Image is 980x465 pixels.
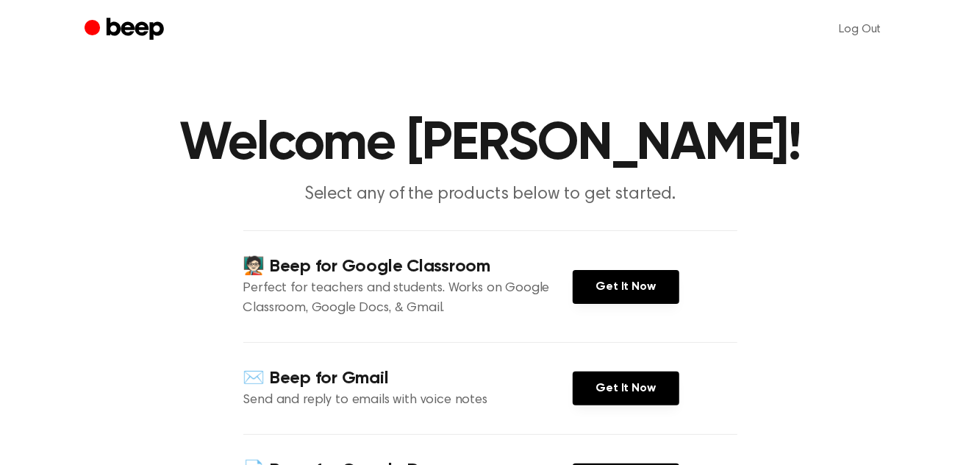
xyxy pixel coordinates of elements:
[825,12,896,47] a: Log Out
[243,366,573,391] h4: ✉️ Beep for Gmail
[243,255,573,279] h4: 🧑🏻‍🏫 Beep for Google Classroom
[573,270,679,304] a: Get It Now
[573,372,679,405] a: Get It Now
[243,279,573,319] p: Perfect for teachers and students. Works on Google Classroom, Google Docs, & Gmail.
[243,391,573,411] p: Send and reply to emails with voice notes
[85,15,168,44] a: Beep
[114,118,867,171] h1: Welcome [PERSON_NAME]!
[208,182,773,207] p: Select any of the products below to get started.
